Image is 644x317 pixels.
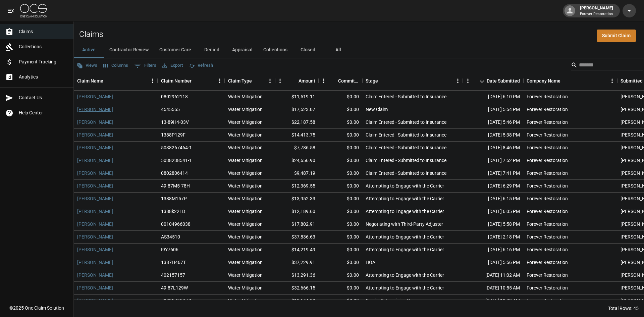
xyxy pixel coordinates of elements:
button: Active [74,42,104,58]
div: Water Mitigation [228,284,263,291]
div: Water Mitigation [228,106,263,113]
p: Forever Restoration [580,11,613,17]
div: [DATE] 6:29 PM [463,180,523,193]
div: $13,644.03 [275,295,319,307]
div: [DATE] 8:46 PM [463,142,523,154]
div: Amount [299,71,315,90]
div: Water Mitigation [228,221,263,227]
div: $14,413.75 [275,129,319,142]
div: $0.00 [319,295,362,307]
div: Carrier Determining Coverage [366,297,427,304]
div: 00104966038 [161,221,191,227]
div: Forever Restoration [527,106,568,113]
div: [DATE] 6:10 PM [463,91,523,103]
div: Attempting to Engage with the Carrier [366,195,444,202]
div: Claim Entered - Submitted to Insurance [366,157,446,164]
button: Closed [293,42,323,58]
div: Forever Restoration [527,221,568,227]
button: Menu [319,76,329,86]
button: Views [75,60,99,71]
div: $0.00 [319,167,362,180]
h2: Claims [79,30,103,39]
div: 5038267464-1 [161,144,192,151]
div: Stage [362,71,463,90]
div: Committed Amount [338,71,359,90]
div: Forever Restoration [527,233,568,240]
div: [DATE] 6:16 PM [463,244,523,256]
a: [PERSON_NAME] [77,119,113,125]
a: [PERSON_NAME] [77,131,113,138]
div: $12,369.55 [275,180,319,193]
div: Water Mitigation [228,170,263,176]
div: $0.00 [319,256,362,269]
div: Committed Amount [319,71,362,90]
button: Sort [252,76,261,86]
div: $0.00 [319,142,362,154]
div: [DATE] 5:46 PM [463,116,523,129]
div: Forever Restoration [527,297,568,304]
img: ocs-logo-white-transparent.png [20,4,47,17]
div: [DATE] 5:38 PM [463,129,523,142]
a: [PERSON_NAME] [77,157,113,164]
div: Forever Restoration [527,246,568,253]
div: 49-87M5-78H [161,182,190,189]
div: Claim Name [74,71,158,90]
button: Customer Care [154,42,197,58]
div: Forever Restoration [527,157,568,164]
a: Submit Claim [597,30,636,42]
div: Attempting to Engage with the Carrier [366,272,444,278]
div: 0802962118 [161,93,188,100]
div: Claim Entered - Submitted to Insurance [366,119,446,125]
div: Forever Restoration [527,208,568,215]
a: [PERSON_NAME] [77,93,113,100]
a: [PERSON_NAME] [77,144,113,151]
div: 5038238541-1 [161,157,192,164]
button: Appraisal [227,42,258,58]
div: Claim Entered - Submitted to Insurance [366,131,446,138]
div: $24,656.90 [275,154,319,167]
div: Water Mitigation [228,195,263,202]
div: Claim Entered - Submitted to Insurance [366,170,446,176]
div: [DATE] 5:58 PM [463,218,523,231]
div: Water Mitigation [228,119,263,125]
button: Menu [215,76,225,86]
div: Claim Entered - Submitted to Insurance [366,93,446,100]
div: Water Mitigation [228,246,263,253]
div: Water Mitigation [228,297,263,304]
a: [PERSON_NAME] [77,208,113,215]
div: Company Name [527,71,560,90]
div: Date Submitted [463,71,523,90]
button: Menu [265,76,275,86]
div: Water Mitigation [228,272,263,278]
div: Attempting to Engage with the Carrier [366,182,444,189]
div: Forever Restoration [527,93,568,100]
div: Claim Type [228,71,252,90]
a: [PERSON_NAME] [77,272,113,278]
div: Water Mitigation [228,182,263,189]
button: Refresh [187,60,215,71]
div: [PERSON_NAME] [577,5,616,17]
div: Claim Number [161,71,192,90]
div: $0.00 [319,269,362,282]
div: 1387H467T [161,259,186,266]
button: Sort [103,76,113,86]
a: [PERSON_NAME] [77,259,113,266]
div: [DATE] 5:56 PM [463,256,523,269]
div: $0.00 [319,282,362,295]
div: Stage [366,71,378,90]
button: Export [161,60,184,71]
div: $0.00 [319,129,362,142]
div: Forever Restoration [527,284,568,291]
div: Negotiating with Third-Party Adjuster [366,221,443,227]
div: Claim Name [77,71,103,90]
div: Forever Restoration [527,182,568,189]
button: Menu [148,76,158,86]
div: 49-87L129W [161,284,188,291]
div: 1388M157P [161,195,187,202]
a: [PERSON_NAME] [77,182,113,189]
span: Contact Us [19,94,68,101]
div: Water Mitigation [228,233,263,240]
div: $0.00 [319,116,362,129]
div: $0.00 [319,205,362,218]
button: Sort [329,76,338,86]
